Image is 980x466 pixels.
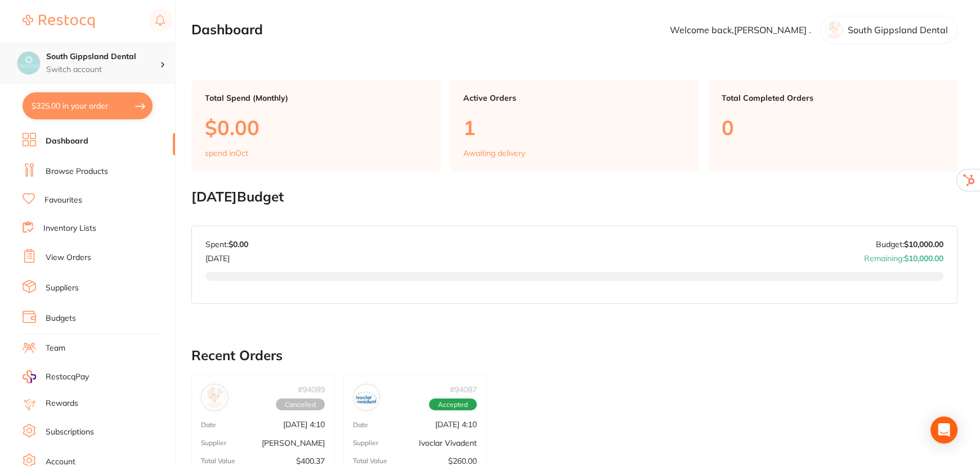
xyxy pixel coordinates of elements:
p: Spent: [205,240,248,249]
p: Remaining: [864,249,943,263]
p: Awaiting delivery [463,149,525,158]
p: $260.00 [448,456,477,465]
span: Accepted [429,398,477,411]
a: Budgets [46,313,76,324]
a: Team [46,343,65,354]
p: Switch account [46,64,160,75]
p: # 94089 [298,385,325,394]
p: Total Value [201,457,235,465]
a: Rewards [46,398,78,409]
p: Date [353,421,368,429]
span: RestocqPay [46,371,89,383]
h4: South Gippsland Dental [46,51,160,62]
p: Total Spend (Monthly) [205,93,427,102]
p: Budget: [876,240,943,249]
h2: Dashboard [191,22,263,38]
strong: $10,000.00 [904,253,943,263]
p: Active Orders [463,93,686,102]
img: Henry Schein Halas [204,387,225,408]
a: View Orders [46,252,91,263]
p: 0 [722,116,944,139]
a: Active Orders1Awaiting delivery [450,80,699,171]
img: RestocqPay [23,370,36,383]
img: Restocq Logo [23,15,95,28]
strong: $10,000.00 [904,239,943,249]
p: # 94087 [450,385,477,394]
p: South Gippsland Dental [848,25,948,35]
p: $0.00 [205,116,427,139]
p: Total Completed Orders [722,93,944,102]
p: Supplier [201,439,226,447]
a: Total Completed Orders0 [708,80,957,171]
a: Dashboard [46,136,88,147]
div: Open Intercom Messenger [930,416,957,443]
a: Total Spend (Monthly)$0.00spend inOct [191,80,441,171]
a: Browse Products [46,166,108,177]
h2: Recent Orders [191,348,957,364]
strong: $0.00 [229,239,248,249]
a: RestocqPay [23,370,89,383]
p: Welcome back, [PERSON_NAME] . [670,25,811,35]
p: [DATE] 4:10 [435,420,477,429]
p: $400.37 [296,456,325,465]
button: $325.00 in your order [23,92,153,119]
h2: [DATE] Budget [191,189,957,205]
p: 1 [463,116,686,139]
span: Cancelled [276,398,325,411]
p: Total Value [353,457,387,465]
img: Ivoclar Vivadent [356,387,377,408]
p: Supplier [353,439,378,447]
a: Restocq Logo [23,8,95,34]
p: Date [201,421,216,429]
p: Ivoclar Vivadent [419,438,477,447]
p: spend in Oct [205,149,248,158]
a: Subscriptions [46,427,94,438]
a: Suppliers [46,283,79,294]
p: [DATE] [205,249,248,263]
a: Inventory Lists [43,223,96,234]
p: [DATE] 4:10 [283,420,325,429]
p: [PERSON_NAME] [262,438,325,447]
a: Favourites [44,195,82,206]
img: South Gippsland Dental [17,52,40,74]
